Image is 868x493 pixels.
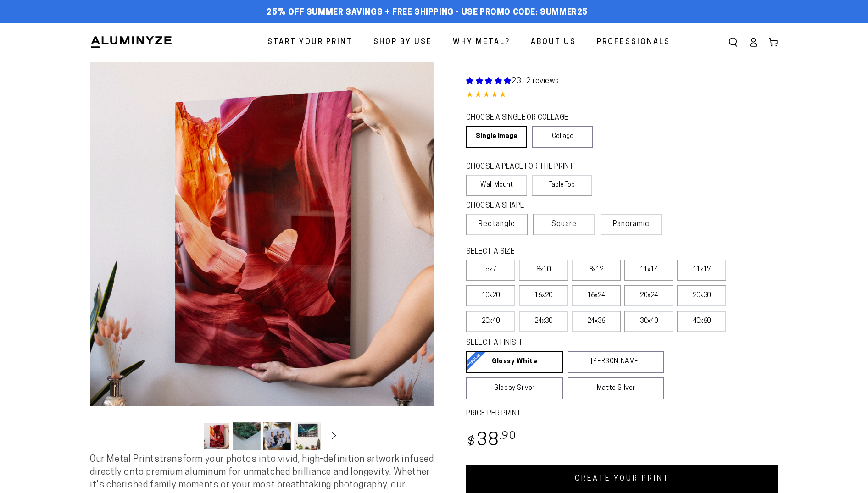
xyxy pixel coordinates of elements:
[519,260,568,281] label: 8x10
[677,285,726,306] label: 20x30
[466,162,584,172] legend: CHOOSE A PLACE FOR THE PRINT
[294,422,321,450] button: Load image 4 in gallery view
[203,422,230,450] button: Load image 1 in gallery view
[466,89,778,102] div: 4.85 out of 5.0 stars
[677,311,726,332] label: 40x60
[572,285,621,306] label: 16x24
[261,30,360,55] a: Start Your Print
[466,338,642,349] legend: SELECT A FINISH
[532,175,593,196] label: Table Top
[624,285,673,306] label: 20x24
[624,260,673,281] label: 11x14
[572,260,621,281] label: 8x12
[453,36,510,49] span: Why Metal?
[531,36,576,49] span: About Us
[466,409,778,419] label: PRICE PER PRINT
[624,311,673,332] label: 30x40
[267,8,588,18] span: 25% off Summer Savings + Free Shipping - Use Promo Code: SUMMER25
[466,377,563,399] a: Glossy Silver
[324,426,344,446] button: Slide right
[466,351,563,373] a: Glossy White
[267,36,353,49] span: Start Your Print
[597,36,670,49] span: Professionals
[466,247,650,257] legend: SELECT A SIZE
[519,285,568,306] label: 16x20
[466,465,778,493] a: CREATE YOUR PRINT
[479,219,515,230] span: Rectangle
[572,311,621,332] label: 24x36
[233,422,261,450] button: Load image 2 in gallery view
[500,431,516,442] sup: .90
[466,113,584,123] legend: CHOOSE A SINGLE OR COLLAGE
[446,30,517,55] a: Why Metal?
[568,351,664,373] a: [PERSON_NAME]
[467,436,475,449] span: $
[466,201,585,211] legend: CHOOSE A SHAPE
[90,62,434,453] media-gallery: Gallery Viewer
[466,260,515,281] label: 5x7
[723,32,743,52] summary: Search our site
[568,377,664,399] a: Matte Silver
[590,30,677,55] a: Professionals
[519,311,568,332] label: 24x30
[367,30,439,55] a: Shop By Use
[466,126,527,148] a: Single Image
[466,432,516,450] bdi: 38
[551,219,577,230] span: Square
[180,426,200,446] button: Slide left
[677,260,726,281] label: 11x17
[532,126,593,148] a: Collage
[466,285,515,306] label: 10x20
[466,311,515,332] label: 20x40
[466,175,527,196] label: Wall Mount
[524,30,583,55] a: About Us
[263,422,291,450] button: Load image 3 in gallery view
[613,221,650,228] span: Panoramic
[90,35,172,49] img: Aluminyze
[373,36,432,49] span: Shop By Use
